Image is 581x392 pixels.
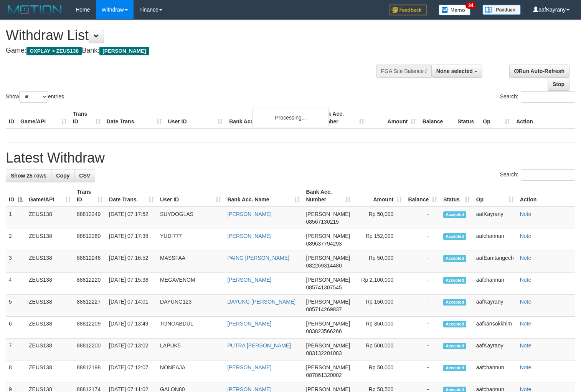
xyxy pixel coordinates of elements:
a: [PERSON_NAME] [227,233,271,239]
td: ZEUS138 [26,317,74,339]
td: 6 [6,317,26,339]
img: MOTION_logo.png [6,4,64,15]
span: OXPLAY > ZEUS138 [26,47,82,55]
span: Copy 089637794293 to clipboard [306,241,342,247]
a: Run Auto-Refresh [509,65,569,78]
a: Note [520,233,531,239]
td: 5 [6,295,26,317]
td: TONOABDUL [157,317,224,339]
a: Note [520,342,531,349]
span: [PERSON_NAME] [306,277,350,283]
td: Rp 350,000 [353,317,405,339]
td: aafchannun [473,360,517,382]
a: Note [520,211,531,217]
td: aafKayrany [473,207,517,229]
td: MASSFAA [157,251,224,273]
th: ID [6,107,17,129]
span: Copy [56,173,69,179]
th: Trans ID: activate to sort column ascending [74,185,106,207]
td: Rp 50,000 [353,251,405,273]
td: [DATE] 07:17:52 [106,207,157,229]
a: [PERSON_NAME] [227,277,271,283]
select: Showentries [19,91,48,103]
button: None selected [431,65,482,78]
div: PGA Site Balance / [376,65,431,78]
a: [PERSON_NAME] [227,364,271,370]
a: [PERSON_NAME] [227,211,271,217]
td: 88812249 [74,207,106,229]
a: Show 25 rows [6,169,51,182]
td: 2 [6,229,26,251]
th: Bank Acc. Number [315,107,367,129]
th: Status [454,107,480,129]
td: ZEUS138 [26,207,74,229]
td: 88812209 [74,317,106,339]
td: [DATE] 07:16:52 [106,251,157,273]
td: 88812246 [74,251,106,273]
input: Search: [521,91,575,103]
a: Note [520,321,531,327]
th: Amount [367,107,419,129]
img: Feedback.jpg [389,5,427,15]
img: panduan.png [482,5,521,15]
td: NONEAJA [157,360,224,382]
th: Game/API: activate to sort column ascending [26,185,74,207]
td: - [405,339,440,360]
th: Op [480,107,513,129]
span: CSV [79,173,90,179]
td: [DATE] 07:12:07 [106,360,157,382]
th: Op: activate to sort column ascending [473,185,517,207]
a: [PERSON_NAME] [227,321,271,327]
td: [DATE] 07:15:38 [106,273,157,295]
td: 8 [6,360,26,382]
th: Balance [419,107,454,129]
td: 88812200 [74,339,106,360]
td: aafKayrany [473,339,517,360]
th: Bank Acc. Number: activate to sort column ascending [303,185,353,207]
span: Copy 087861320002 to clipboard [306,372,342,378]
td: 3 [6,251,26,273]
span: Copy 085741307545 to clipboard [306,284,342,291]
td: aafchannun [473,229,517,251]
span: [PERSON_NAME] [306,321,350,327]
input: Search: [521,169,575,181]
th: ID: activate to sort column descending [6,185,26,207]
td: Rp 50,000 [353,207,405,229]
span: Accepted [443,299,466,306]
td: - [405,229,440,251]
td: ZEUS138 [26,273,74,295]
td: - [405,317,440,339]
label: Show entries [6,91,64,103]
td: 88812260 [74,229,106,251]
span: [PERSON_NAME] [306,364,350,370]
th: Amount: activate to sort column ascending [353,185,405,207]
td: SUYDOGLAS [157,207,224,229]
td: Rp 150,000 [353,295,405,317]
div: Processing... [252,108,329,127]
td: - [405,207,440,229]
th: Bank Acc. Name: activate to sort column ascending [224,185,303,207]
td: 88812220 [74,273,106,295]
span: [PERSON_NAME] [306,211,350,217]
th: Trans ID [70,107,104,129]
td: aafkansokkhim [473,317,517,339]
td: [DATE] 07:14:01 [106,295,157,317]
a: Copy [51,169,74,182]
td: MEGAVENOM [157,273,224,295]
span: Accepted [443,365,466,371]
span: None selected [436,68,473,74]
a: PAING [PERSON_NAME] [227,255,289,261]
h4: Game: Bank: [6,47,380,55]
th: Date Trans.: activate to sort column ascending [106,185,157,207]
a: CSV [74,169,95,182]
td: - [405,273,440,295]
th: User ID [165,107,226,129]
td: 88812198 [74,360,106,382]
td: [DATE] 07:13:02 [106,339,157,360]
span: 34 [465,2,476,9]
label: Search: [500,91,575,103]
td: ZEUS138 [26,251,74,273]
td: ZEUS138 [26,339,74,360]
span: [PERSON_NAME] [306,233,350,239]
span: Copy 083132201083 to clipboard [306,350,342,356]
